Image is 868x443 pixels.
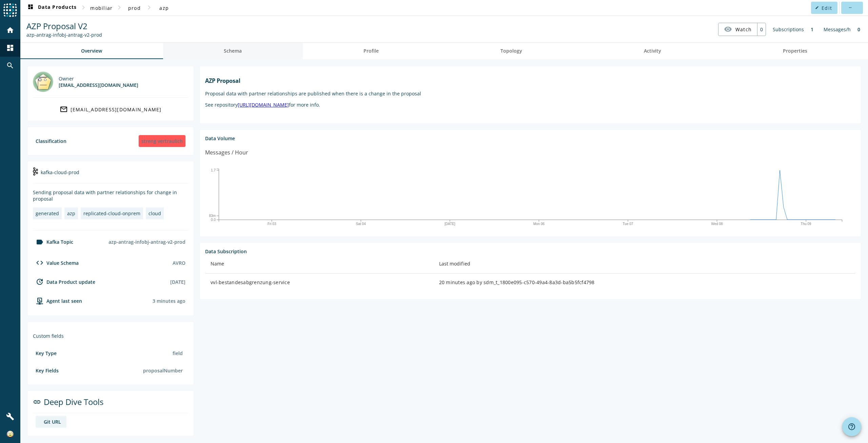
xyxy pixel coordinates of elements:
[36,278,44,286] mat-icon: update
[33,189,188,202] div: Sending proposal data with partner relationships for change in proposal
[159,5,169,11] span: azp
[6,44,14,52] mat-icon: dashboard
[811,2,837,14] button: Edit
[363,49,379,53] span: Profile
[33,396,188,413] div: Deep Dive Tools
[238,101,289,108] a: [URL][DOMAIN_NAME]
[36,416,66,428] a: deep dive imageGit URL
[623,222,633,226] text: Tue 07
[83,210,140,217] div: replicated-cloud-onprem
[205,101,855,108] p: See repository for more info.
[3,3,17,17] img: spoud-logo.svg
[123,2,145,14] button: prod
[139,135,185,147] div: streng vertraulich
[815,6,819,10] mat-icon: edit
[44,419,61,425] div: Git URL
[644,49,661,53] span: Activity
[59,82,138,88] div: [EMAIL_ADDRESS][DOMAIN_NAME]
[26,20,87,32] span: AZP Proposal V2
[33,167,188,184] div: kafka-cloud-prod
[81,49,102,53] span: Overview
[36,138,66,144] div: Classification
[848,423,856,431] mat-icon: help_outline
[106,236,188,248] div: azp-antrag-infobj-antrag-v2-prod
[718,23,757,35] button: Watch
[170,279,185,285] div: [DATE]
[140,365,185,376] div: proposalNumber
[79,3,87,12] mat-icon: chevron_right
[7,431,14,438] img: af918c374769b9f2fc363c81ec7e3749
[36,259,44,267] mat-icon: code
[128,5,141,11] span: prod
[36,238,44,246] mat-icon: label
[434,274,855,291] td: 20 minutes ago by sdm_t_1800e095-c570-49a4-8a3d-ba5b5fcf4798
[33,72,53,92] img: stargate@mobi.ch
[500,49,522,53] span: Topology
[33,297,82,305] div: agent-env-cloud-prod
[783,49,807,53] span: Properties
[854,23,864,36] div: 0
[6,26,14,34] mat-icon: home
[33,278,95,286] div: Data Product update
[820,23,854,36] div: Messages/h
[724,25,732,33] mat-icon: visibility
[36,210,59,217] div: generated
[26,4,35,12] mat-icon: dashboard
[205,255,434,274] th: Name
[268,222,276,226] text: Fri 03
[205,148,248,157] div: Messages / Hour
[533,222,545,226] text: Mon 06
[33,398,41,406] mat-icon: link
[6,61,14,70] mat-icon: search
[115,3,123,12] mat-icon: chevron_right
[173,260,185,266] div: AVRO
[822,5,832,11] span: Edit
[33,333,188,339] div: Custom fields
[60,105,68,113] mat-icon: mail_outline
[170,347,185,359] div: field
[153,298,185,304] div: Agents typically reports every 15min to 1h
[36,350,57,356] div: Key Type
[757,23,766,36] div: 0
[209,214,216,218] text: 83m
[769,23,807,36] div: Subscriptions
[36,367,59,374] div: Key Fields
[711,222,723,226] text: Wed 08
[205,90,855,97] p: Proposal data with partner relationships are published when there is a change in the proposal
[356,222,366,226] text: Sat 04
[59,75,138,82] div: Owner
[211,168,216,172] text: 1.7
[807,23,817,36] div: 1
[26,32,102,38] div: Kafka Topic: azp-antrag-infobj-antrag-v2-prod
[33,167,38,176] img: kafka-cloud-prod
[224,49,242,53] span: Schema
[149,210,161,217] div: cloud
[445,222,455,226] text: [DATE]
[205,248,855,255] div: Data Subscription
[90,5,113,11] span: mobiliar
[33,103,188,115] a: [EMAIL_ADDRESS][DOMAIN_NAME]
[205,77,855,85] h1: AZP Proposal
[33,259,79,267] div: Value Schema
[211,218,216,221] text: 0.0
[71,106,162,113] div: [EMAIL_ADDRESS][DOMAIN_NAME]
[26,4,77,12] span: Data Products
[6,412,14,421] mat-icon: build
[211,279,428,286] div: vvl-bestandesabgrenzung-service
[67,210,75,217] div: azp
[434,255,855,274] th: Last modified
[33,238,73,246] div: Kafka Topic
[153,2,175,14] button: azp
[145,3,153,12] mat-icon: chevron_right
[848,6,852,10] mat-icon: more_horiz
[87,2,115,14] button: mobiliar
[24,2,79,14] button: Data Products
[205,135,855,142] div: Data Volume
[735,23,752,35] span: Watch
[801,222,812,226] text: Thu 09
